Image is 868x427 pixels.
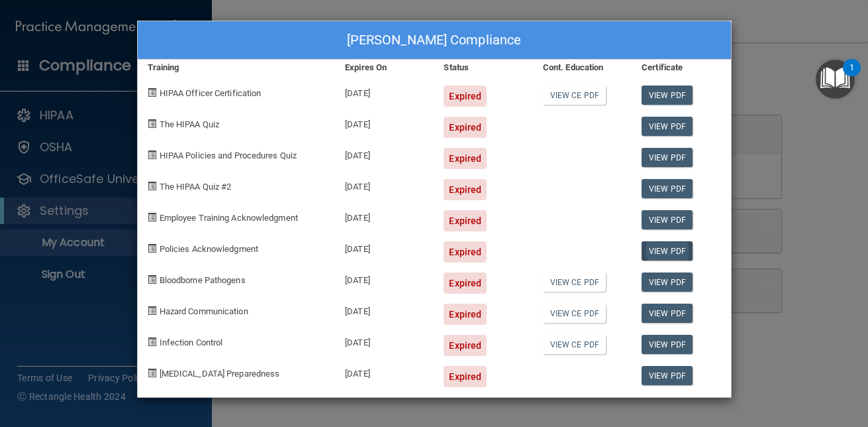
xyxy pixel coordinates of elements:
a: View PDF [642,366,693,385]
div: [DATE] [335,231,434,263]
div: [DATE] [335,325,434,356]
div: [PERSON_NAME] Compliance [138,21,731,60]
div: Expired [444,304,487,325]
div: Cont. Education [533,60,632,76]
div: [DATE] [335,294,434,325]
div: Expired [444,117,487,138]
div: Expired [444,179,487,200]
div: Expired [444,86,487,107]
a: View PDF [642,86,693,105]
a: View PDF [642,304,693,323]
span: Bloodborne Pathogens [160,275,246,285]
div: Certificate [632,60,730,76]
div: Status [434,60,532,76]
div: Expired [444,335,487,356]
div: [DATE] [335,138,434,169]
a: View CE PDF [543,86,606,105]
button: Open Resource Center, 1 new notification [816,60,855,99]
div: [DATE] [335,107,434,138]
div: [DATE] [335,169,434,200]
div: Training [138,60,336,76]
div: 1 [849,68,854,85]
span: HIPAA Officer Certification [160,88,262,98]
div: Expired [444,210,487,231]
div: Expired [444,241,487,263]
span: The HIPAA Quiz #2 [160,182,232,192]
div: [DATE] [335,200,434,231]
a: View PDF [642,335,693,354]
a: View CE PDF [543,335,606,354]
span: Policies Acknowledgment [160,244,258,254]
div: Expired [444,148,487,169]
span: Hazard Communication [160,306,248,316]
a: View CE PDF [543,273,606,292]
div: [DATE] [335,76,434,107]
span: HIPAA Policies and Procedures Quiz [160,151,297,160]
a: View PDF [642,241,693,261]
a: View PDF [642,117,693,136]
span: Employee Training Acknowledgment [160,213,298,223]
div: Expired [444,273,487,294]
a: View PDF [642,210,693,229]
a: View PDF [642,148,693,167]
div: Expires On [335,60,434,76]
a: View PDF [642,273,693,292]
a: View CE PDF [543,304,606,323]
span: Infection Control [160,337,223,347]
a: View PDF [642,179,693,198]
div: [DATE] [335,263,434,294]
span: The HIPAA Quiz [160,119,219,129]
div: [DATE] [335,356,434,387]
div: Expired [444,366,487,387]
span: [MEDICAL_DATA] Preparedness [160,369,280,379]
